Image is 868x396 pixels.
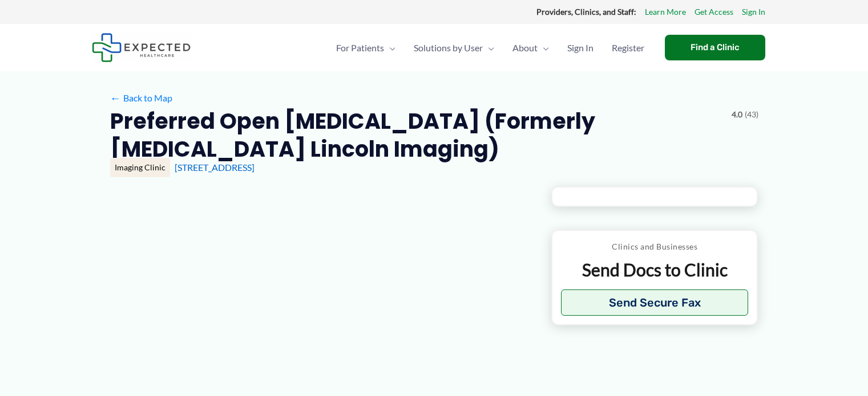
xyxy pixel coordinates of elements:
p: Send Docs to Clinic [561,259,749,281]
a: Get Access [695,5,733,19]
span: (43) [745,107,758,122]
span: 4.0 [732,107,742,122]
a: Find a Clinic [665,35,765,60]
span: Solutions by User [414,28,483,68]
span: Sign In [567,28,594,68]
a: AboutMenu Toggle [503,28,558,68]
a: Learn More [645,5,686,19]
span: For Patients [336,28,384,68]
nav: Primary Site Navigation [327,28,653,68]
a: Sign In [742,5,765,19]
span: Menu Toggle [483,28,494,68]
span: Menu Toggle [384,28,395,68]
span: Register [612,28,644,68]
a: For PatientsMenu Toggle [327,28,405,68]
span: Menu Toggle [538,28,549,68]
a: ←Back to Map [110,89,172,107]
div: Imaging Clinic [110,158,170,177]
h2: Preferred Open [MEDICAL_DATA] (Formerly [MEDICAL_DATA] Lincoln Imaging) [110,107,722,164]
p: Clinics and Businesses [561,239,749,254]
a: Solutions by UserMenu Toggle [405,28,503,68]
a: [STREET_ADDRESS] [175,162,255,173]
button: Send Secure Fax [561,289,749,316]
img: Expected Healthcare Logo - side, dark font, small [92,33,191,62]
a: Sign In [558,28,603,68]
strong: Providers, Clinics, and Staff: [536,7,636,17]
span: About [512,28,538,68]
span: ← [110,92,121,103]
a: Register [603,28,653,68]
